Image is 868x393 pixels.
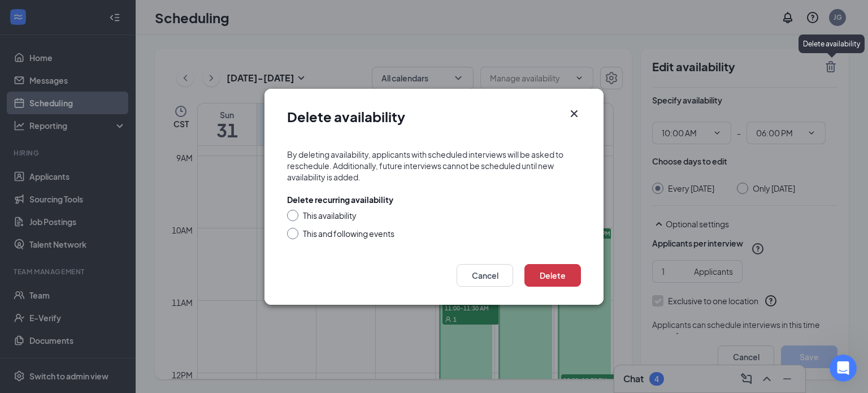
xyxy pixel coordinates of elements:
[287,107,405,126] h1: Delete availability
[524,264,581,287] button: Delete
[457,264,513,287] button: Cancel
[303,228,394,239] div: This and following events
[287,149,581,183] div: By deleting availability, applicants with scheduled interviews will be asked to reschedule. Addit...
[303,210,357,221] div: This availability
[567,107,581,120] button: Close
[567,107,581,120] svg: Cross
[287,194,393,205] div: Delete recurring availability
[798,34,865,53] div: Delete availability
[830,355,857,382] iframe: Intercom live chat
